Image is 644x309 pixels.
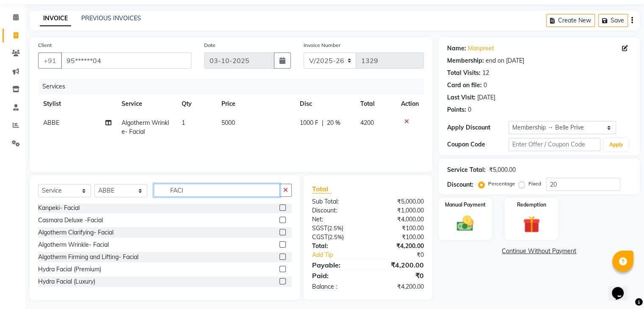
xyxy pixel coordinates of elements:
span: | [322,119,323,127]
span: 1 [182,119,185,127]
th: Action [396,94,424,113]
div: Services [39,79,430,94]
button: Save [598,14,628,27]
span: 2.5% [329,234,342,240]
input: Search by Name/Mobile/Email/Code [61,52,191,69]
span: 2.5% [329,225,342,232]
span: 20 % [327,119,340,127]
div: Hydra Facial (Luxury) [38,277,95,286]
th: Service [116,94,177,113]
div: ( ) [306,233,368,242]
div: Discount: [447,180,473,189]
div: Membership: [447,56,484,65]
div: Paid: [306,270,368,281]
img: _cash.svg [451,214,479,233]
div: Algotherm Firming and Lifting- Facial [38,253,138,262]
th: Stylist [38,94,116,113]
div: Casmara Deluxe -Facial [38,216,103,225]
div: ₹100.00 [368,233,430,242]
div: Name: [447,44,466,53]
label: Fixed [528,180,541,188]
label: Manual Payment [445,201,486,209]
div: ₹4,200.00 [368,242,430,251]
a: Manpreet [468,44,494,53]
div: ₹5,000.00 [368,197,430,206]
iframe: chat widget [608,275,636,301]
label: Client [38,41,52,49]
span: Algotherm Wrinkle- Facial [122,119,169,135]
button: Apply [604,138,628,151]
div: ₹0 [368,270,430,281]
a: Add Tip [306,251,378,259]
label: Redemption [517,201,546,209]
div: Net: [306,215,368,224]
div: [DATE] [477,93,495,102]
a: PREVIOUS INVOICES [81,14,141,22]
button: Create New [546,14,595,27]
div: Kanpeki- Facial [38,204,80,212]
span: SGST [312,224,327,232]
div: Balance : [306,282,368,291]
div: end on [DATE] [486,56,524,65]
div: ₹100.00 [368,224,430,233]
div: Service Total: [447,166,486,174]
div: Sub Total: [306,197,368,206]
div: Payable: [306,260,368,270]
div: Hydra Facial (Premium) [38,265,101,274]
div: Algotherm Clarifying- Facial [38,228,113,237]
a: INVOICE [40,11,71,26]
div: Card on file: [447,81,482,90]
label: Date [204,41,216,49]
div: 12 [482,69,489,77]
th: Qty [177,94,216,113]
input: Enter Offer / Coupon Code [509,138,601,151]
div: ₹4,000.00 [368,215,430,224]
div: Total Visits: [447,69,481,77]
img: _gift.svg [518,214,545,235]
div: Points: [447,105,466,114]
label: Percentage [488,180,515,188]
div: 0 [484,81,487,90]
th: Price [216,94,294,113]
div: ₹4,200.00 [368,282,430,291]
span: 5000 [221,119,235,127]
button: +91 [38,52,62,69]
span: 1000 F [300,119,318,127]
span: Total [312,185,332,193]
div: ₹0 [378,251,430,259]
span: CGST [312,233,328,241]
th: Total [355,94,395,113]
div: Apply Discount [447,123,509,132]
div: Last Visit: [447,93,475,102]
th: Disc [295,94,356,113]
div: ₹4,200.00 [368,260,430,270]
a: Continue Without Payment [440,247,638,256]
span: 4200 [360,119,374,127]
input: Search or Scan [154,184,280,197]
div: Discount: [306,206,368,215]
div: Total: [306,242,368,251]
span: ABBE [43,119,59,127]
div: 0 [468,105,471,114]
div: Coupon Code [447,140,509,149]
div: ₹1,000.00 [368,206,430,215]
div: ( ) [306,224,368,233]
div: Algotherm Wrinkle- Facial [38,240,109,249]
div: ₹5,000.00 [489,166,516,174]
label: Invoice Number [304,41,340,49]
